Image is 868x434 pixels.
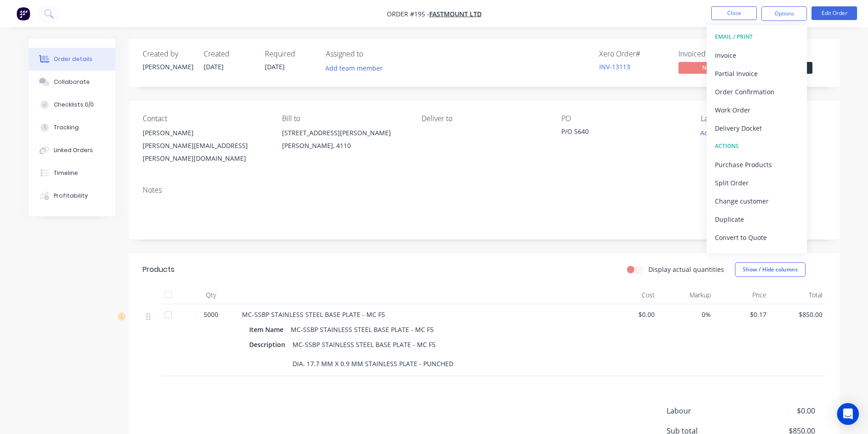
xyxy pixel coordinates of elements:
div: Assigned to [326,50,417,58]
div: P/O 5640 [561,127,675,139]
button: Options [761,6,807,21]
button: Purchase Products [707,155,807,174]
span: $0.00 [606,310,655,319]
div: MC-SSBP STAINLESS STEEL BASE PLATE - MC F5 [287,323,437,336]
button: Convert to Quote [707,228,807,246]
div: Xero Order # [599,50,668,58]
div: Invoiced [678,50,747,58]
button: Order details [29,48,115,71]
div: Bill to [282,114,407,123]
div: Price [714,286,770,304]
div: Work Order [715,103,799,117]
button: Delivery Docket [707,119,807,137]
span: 5000 [204,310,218,319]
span: $0.00 [747,405,815,416]
button: Add team member [326,62,388,74]
div: Total [770,286,826,304]
button: Checklists 0/0 [29,93,115,116]
div: Collaborate [54,78,90,86]
button: Duplicate [707,210,807,228]
div: Required [265,50,315,58]
span: 0% [662,310,711,319]
div: Qty [184,286,238,304]
button: Linked Orders [29,139,115,162]
span: [DATE] [265,62,285,71]
div: Order Confirmation [715,85,799,98]
button: Order Confirmation [707,82,807,101]
div: [STREET_ADDRESS][PERSON_NAME][PERSON_NAME], 4110 [282,127,407,156]
div: Archive [715,249,799,262]
span: Labour [667,405,748,416]
div: Notes [143,186,826,194]
div: [PERSON_NAME] [143,62,193,71]
div: Tracking [54,123,79,132]
img: Factory [16,7,30,20]
button: Add team member [320,62,387,74]
a: INV-13113 [599,62,630,71]
button: Add labels [696,127,738,139]
div: [PERSON_NAME][PERSON_NAME][EMAIL_ADDRESS][PERSON_NAME][DOMAIN_NAME] [143,127,267,165]
button: Work Order [707,101,807,119]
div: Purchase Products [715,158,799,171]
div: Invoice [715,49,799,62]
button: Archive [707,246,807,265]
div: Item Name [249,323,287,336]
div: Deliver to [421,114,546,123]
span: [DATE] [204,62,224,71]
button: ACTIONS [707,137,807,155]
button: Invoice [707,46,807,64]
div: Products [143,264,175,275]
div: Open Intercom Messenger [837,403,859,425]
button: Close [711,6,757,20]
button: Collaborate [29,71,115,93]
button: Tracking [29,116,115,139]
div: Markup [658,286,714,304]
div: Labels [701,114,826,123]
div: Timeline [54,169,78,177]
div: Duplicate [715,213,799,226]
span: No [678,62,733,73]
div: Created [204,50,254,58]
div: Convert to Quote [715,231,799,244]
div: Delivery Docket [715,122,799,135]
div: Checklists 0/0 [54,101,94,109]
div: Contact [143,114,267,123]
div: ACTIONS [715,140,799,152]
div: Cost [603,286,659,304]
div: Description [249,338,289,351]
div: Linked Orders [54,146,93,154]
button: Show / Hide columns [735,262,806,277]
button: Partial Invoice [707,64,807,82]
div: Profitability [54,192,88,200]
div: [PERSON_NAME][EMAIL_ADDRESS][PERSON_NAME][DOMAIN_NAME] [143,139,267,165]
button: Profitability [29,184,115,207]
div: PO [561,114,686,123]
button: Change customer [707,192,807,210]
span: MC-SSBP STAINLESS STEEL BASE PLATE - MC F5 [242,310,385,319]
div: EMAIL / PRINT [715,31,799,43]
span: $0.17 [718,310,767,319]
div: Partial Invoice [715,67,799,80]
label: Display actual quantities [648,265,724,274]
div: [PERSON_NAME] [143,127,267,139]
a: Fastmount Ltd [429,10,482,18]
div: Created by [143,50,193,58]
div: [STREET_ADDRESS][PERSON_NAME] [282,127,407,139]
div: Split Order [715,176,799,189]
button: EMAIL / PRINT [707,28,807,46]
button: Timeline [29,162,115,184]
button: Split Order [707,174,807,192]
div: [PERSON_NAME], 4110 [282,139,407,152]
div: Change customer [715,194,799,208]
span: Order #195 - [387,10,429,18]
span: $850.00 [774,310,822,319]
button: Edit Order [812,6,857,20]
div: MC-SSBP STAINLESS STEEL BASE PLATE - MC F5 DIA. 17.7 MM X 0.9 MM STAINLESS PLATE - PUNCHED [289,338,457,370]
div: Order details [54,55,92,63]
